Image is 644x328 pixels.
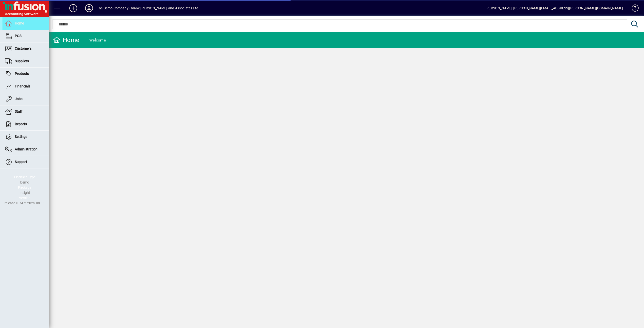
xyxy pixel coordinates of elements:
span: Administration [15,147,37,151]
a: Financials [2,80,49,93]
div: Home [53,36,79,44]
span: Package [18,185,31,189]
button: Add [65,4,81,13]
span: Financials [15,84,30,88]
span: Staff [15,109,22,113]
span: Licensee Type [14,175,36,179]
a: POS [2,30,49,42]
span: Suppliers [15,59,29,63]
button: Profile [81,4,97,13]
a: Reports [2,118,49,130]
span: Products [15,72,29,76]
a: Settings [2,131,49,143]
span: Customers [15,46,32,50]
span: Support [15,160,27,164]
div: [PERSON_NAME] [PERSON_NAME][EMAIL_ADDRESS][PERSON_NAME][DOMAIN_NAME] [485,4,623,12]
div: Welcome [89,36,106,44]
a: Knowledge Base [628,1,638,17]
span: Jobs [15,97,22,101]
div: The Demo Company - blank [PERSON_NAME] and Associates Ltd [97,4,198,12]
a: Staff [2,105,49,118]
a: Suppliers [2,55,49,67]
span: POS [15,34,21,38]
a: Support [2,156,49,168]
a: Jobs [2,93,49,105]
span: Reports [15,122,27,126]
span: Home [15,21,24,25]
span: Settings [15,135,27,139]
a: Customers [2,42,49,55]
a: Administration [2,143,49,156]
span: Version [19,196,31,200]
a: Products [2,68,49,80]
